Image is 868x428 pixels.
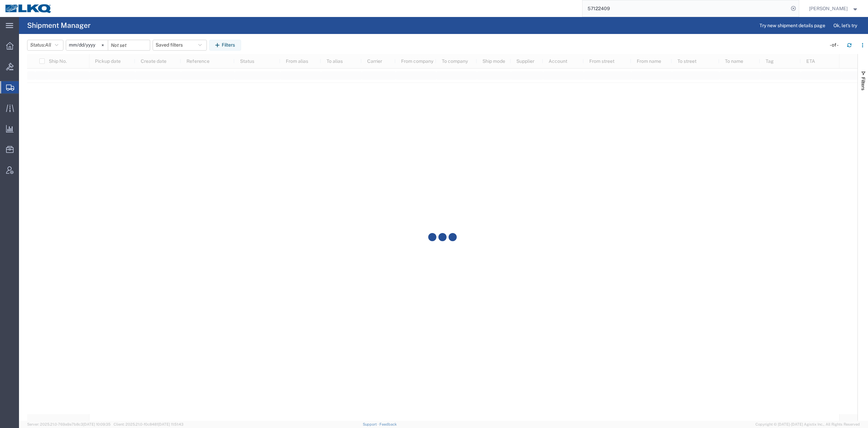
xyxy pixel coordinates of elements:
[114,422,183,426] span: Client: 2025.21.0-f0c8481
[379,422,397,426] a: Feedback
[83,422,111,426] span: [DATE] 10:09:35
[5,3,52,14] img: logo
[66,40,108,50] input: Not set
[27,40,63,51] button: Status:All
[158,422,183,426] span: [DATE] 11:51:43
[108,40,150,50] input: Not set
[759,22,825,29] span: Try new shipment details page
[861,77,866,90] span: Filters
[809,4,859,13] button: [PERSON_NAME]
[755,422,860,427] span: Copyright © [DATE]-[DATE] Agistix Inc., All Rights Reserved
[27,422,111,426] span: Server: 2025.21.0-769a9a7b8c3
[828,20,863,31] button: Ok, let's try
[153,40,207,51] button: Saved filters
[809,5,848,12] span: Matt Harvey
[830,41,842,49] div: - of -
[363,422,380,426] a: Support
[209,40,241,51] button: Filters
[27,17,91,34] h4: Shipment Manager
[45,42,51,48] span: All
[583,0,789,17] input: Search for shipment number, reference number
